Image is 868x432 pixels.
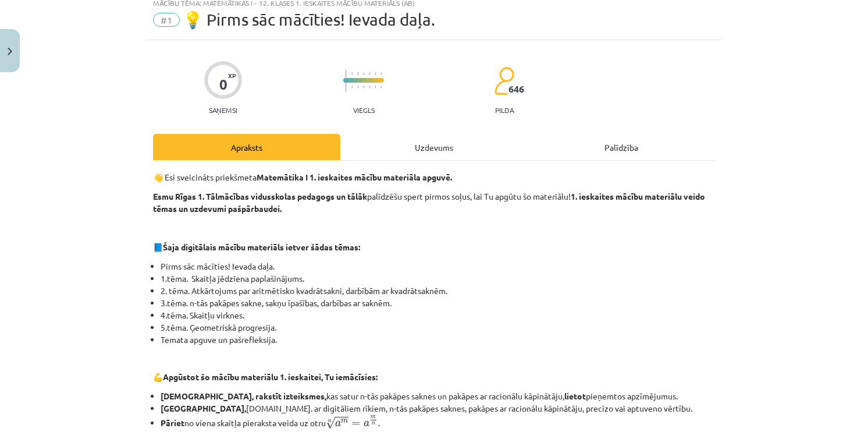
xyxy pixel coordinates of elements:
[375,86,376,88] img: icon-short-line-57e1e144782c952c97e751825c79c345078a6d821885a25fce030b3d8c18986b.svg
[508,84,524,94] span: 646
[494,66,514,95] img: students-c634bb4e5e11cddfef0936a35e636f08e4e9abd3cc4e673bd6f9a4125e45ecb1.svg
[375,72,376,75] img: icon-short-line-57e1e144782c952c97e751825c79c345078a6d821885a25fce030b3d8c18986b.svg
[341,419,348,423] span: m
[161,260,715,272] li: Pirms sāc mācīties! Ievada daļa.
[161,272,715,285] li: 1.tēma. Skaitļa jēdziena paplašinājums.
[153,371,715,383] p: 💪
[161,391,326,401] b: [DEMOGRAPHIC_DATA], rakstīt izteiksmes,
[340,134,528,160] div: Uzdevums
[257,172,452,182] b: Matemātika I 1. ieskaites mācību materiāla apguvē.
[351,422,360,426] span: =
[371,416,376,419] span: m
[153,171,715,183] p: 👋 Esi sveicināts priekšmeta
[335,421,341,427] span: a
[228,72,236,79] span: XP
[161,403,246,413] b: [GEOGRAPHIC_DATA],
[495,106,514,114] p: pilda
[163,371,378,382] b: Apgūstot šo mācību materiālu 1. ieskaitei, Tu iemācīsies:
[351,86,353,88] img: icon-short-line-57e1e144782c952c97e751825c79c345078a6d821885a25fce030b3d8c18986b.svg
[161,415,715,430] li: no viena skaitļa pieraksta veida uz otru .
[363,86,364,88] img: icon-short-line-57e1e144782c952c97e751825c79c345078a6d821885a25fce030b3d8c18986b.svg
[161,297,715,309] li: 3.tēma. n-tās pakāpes sakne, sakņu īpašības, darbības ar saknēm.
[161,285,715,297] li: 2. tēma. Atkārtojums par aritmētisko kvadrātsakni, darbībām ar kvadrātsaknēm.
[161,390,715,402] li: kas satur n-tās pakāpes saknes un pakāpes ar racionālu kāpinātāju, pieņemtos apzīmējumus.
[153,241,715,253] p: 📘
[161,334,715,346] li: Temata apguve un pašrefleksija.
[380,86,382,88] img: icon-short-line-57e1e144782c952c97e751825c79c345078a6d821885a25fce030b3d8c18986b.svg
[161,417,184,428] b: Pāriet
[161,321,715,334] li: 5.tēma. Ģeometriskā progresija.
[372,422,375,425] span: n
[153,13,180,27] span: #1
[161,402,715,415] li: [DOMAIN_NAME]. ar digitāliem rīkiem, n-tās pakāpes saknes, pakāpes ar racionālu kāpinātāju, precī...
[153,134,340,160] div: Apraksts
[357,86,358,88] img: icon-short-line-57e1e144782c952c97e751825c79c345078a6d821885a25fce030b3d8c18986b.svg
[528,134,715,160] div: Palīdzība
[8,48,12,55] img: icon-close-lesson-0947bae3869378f0d4975bcd49f059093ad1ed9edebbc8119c70593378902aed.svg
[564,391,586,401] b: lietot
[153,190,715,215] p: palīdzēšu spert pirmos soļus, lai Tu apgūtu šo materiālu!
[204,106,242,114] p: Saņemsi
[353,106,375,114] p: Viegls
[363,72,364,75] img: icon-short-line-57e1e144782c952c97e751825c79c345078a6d821885a25fce030b3d8c18986b.svg
[326,417,335,429] span: √
[161,309,715,321] li: 4.tēma. Skaitļu virknes.
[183,10,435,29] span: 💡 Pirms sāc mācīties! Ievada daļa.
[346,69,347,92] img: icon-long-line-d9ea69661e0d244f92f715978eff75569469978d946b2353a9bb055b3ed8787d.svg
[163,242,360,252] strong: Šaja digitālais mācību materiāls ietver šādas tēmas:
[153,191,367,201] b: Esmu Rīgas 1. Tālmācības vidusskolas pedagogs un tālāk
[380,72,382,75] img: icon-short-line-57e1e144782c952c97e751825c79c345078a6d821885a25fce030b3d8c18986b.svg
[369,72,370,75] img: icon-short-line-57e1e144782c952c97e751825c79c345078a6d821885a25fce030b3d8c18986b.svg
[351,72,353,75] img: icon-short-line-57e1e144782c952c97e751825c79c345078a6d821885a25fce030b3d8c18986b.svg
[357,72,358,75] img: icon-short-line-57e1e144782c952c97e751825c79c345078a6d821885a25fce030b3d8c18986b.svg
[369,86,370,88] img: icon-short-line-57e1e144782c952c97e751825c79c345078a6d821885a25fce030b3d8c18986b.svg
[219,76,227,93] div: 0
[364,421,369,427] span: a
